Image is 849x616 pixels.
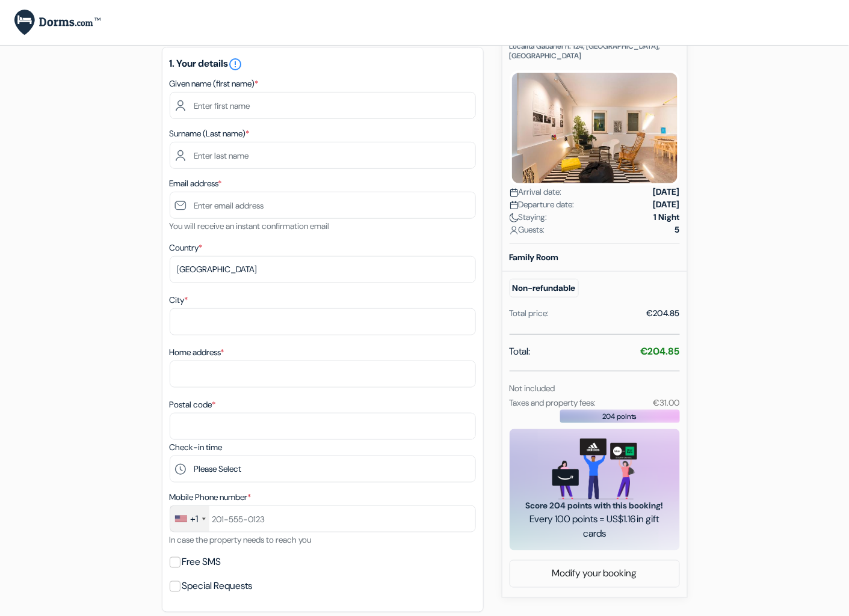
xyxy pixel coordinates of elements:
strong: [DATE] [653,198,680,211]
div: €204.85 [647,307,680,320]
small: You will receive an instant confirmation email [170,221,330,231]
img: calendar.svg [510,188,519,197]
b: Family Room [510,252,559,263]
label: Email address [170,177,222,190]
small: Taxes and property fees: [510,397,596,408]
img: Dorms.com [14,10,100,35]
strong: [DATE] [653,186,680,198]
input: 201-555-0123 [170,505,476,532]
strong: 1 Night [654,211,680,224]
label: City [170,294,188,306]
strong: €204.85 [641,345,680,358]
small: €31.00 [653,397,679,408]
a: Modify your booking [510,563,679,585]
p: Località Gabanel n. 124, [GEOGRAPHIC_DATA], [GEOGRAPHIC_DATA] [510,41,680,61]
span: 204 points [602,411,637,422]
label: Postal code [170,398,216,411]
label: Country [170,242,203,254]
a: error_outline [229,57,243,70]
label: Given name (first name) [170,78,259,90]
label: Check-in time [170,441,223,454]
label: Special Requests [182,578,253,595]
small: In case the property needs to reach you [170,534,312,545]
span: Departure date: [510,198,575,211]
h5: 1. Your details [170,57,476,72]
input: Enter first name [170,92,476,119]
img: user_icon.svg [510,226,519,235]
div: Total price: [510,307,549,320]
i: error_outline [229,57,243,72]
span: Total: [510,344,531,359]
img: moon.svg [510,213,519,222]
small: Non-refundable [510,279,579,297]
img: calendar.svg [510,201,519,210]
label: Mobile Phone number [170,491,252,504]
strong: 5 [675,224,680,236]
label: Surname (Last name) [170,127,250,140]
label: Free SMS [182,554,221,571]
input: Enter last name [170,142,476,169]
label: Home address [170,346,224,359]
div: +1 [191,512,199,526]
span: Every 100 points = US$1.16 in gift cards [524,512,665,541]
div: United States: +1 [170,506,209,532]
input: Enter email address [170,192,476,219]
span: Staying: [510,211,548,224]
img: gift_card_hero_new.png [552,439,637,499]
small: Not included [510,383,555,394]
span: Score 204 points with this booking! [524,499,665,512]
span: Guests: [510,224,545,236]
span: Arrival date: [510,186,562,198]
